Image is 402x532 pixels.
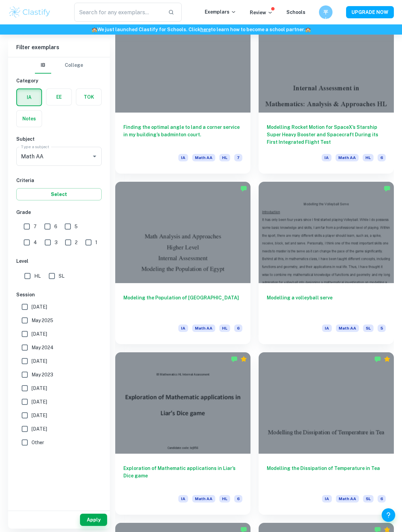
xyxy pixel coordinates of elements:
span: May 2025 [32,317,53,324]
button: Open [90,152,99,161]
span: 5 [75,223,78,230]
a: Modelling a volleyball serveIAMath AASL5 [259,182,394,344]
h6: Modelling Rocket Motion for SpaceX’s Starship Super Heavy Booster and Spacecraft During its First... [267,123,386,146]
button: 平山 [319,5,333,19]
span: [DATE] [32,412,47,419]
img: Marked [384,185,390,192]
h6: Exploration of Mathematic applications in Liar’s Dice game [123,465,242,487]
span: 7 [234,154,242,161]
button: College [65,57,83,74]
div: Premium [240,356,247,362]
a: Modelling the Dissipation of Temperature in TeaIAMath AASL6 [259,352,394,515]
img: Marked [374,356,381,362]
h6: Filter exemplars [8,38,110,57]
span: HL [34,272,41,280]
span: Math AA [192,324,215,332]
span: May 2024 [32,344,54,351]
span: [DATE] [32,330,47,338]
span: HL [219,495,230,503]
img: Marked [231,356,238,362]
button: Select [16,188,102,200]
span: SL [363,324,374,332]
span: 7 [34,223,37,230]
button: IB [35,57,51,74]
h6: Grade [16,209,102,216]
span: 3 [55,239,58,246]
span: Other [32,439,44,446]
div: Filter type choice [35,57,83,74]
span: 6 [234,324,242,332]
button: EE [46,89,72,105]
span: 1 [95,239,97,246]
label: Type a subject [21,144,49,150]
span: 🏫 [305,27,311,32]
span: 5 [378,324,386,332]
span: HL [363,154,374,161]
button: Notes [17,111,42,127]
span: 6 [54,223,57,230]
a: Modelling Rocket Motion for SpaceX’s Starship Super Heavy Booster and Spacecraft During its First... [259,11,394,173]
h6: Modelling the Dissipation of Temperature in Tea [267,465,386,487]
span: 6 [378,495,386,503]
span: [DATE] [32,303,47,311]
span: IA [322,154,331,161]
span: Math AA [336,154,359,161]
h6: 平山 [322,8,330,16]
img: Clastify logo [8,5,51,19]
span: May 2023 [32,371,53,378]
span: IA [178,324,188,332]
h6: Criteria [16,177,102,184]
span: IA [322,495,332,503]
p: Review [250,9,273,16]
h6: Finding the optimal angle to land a corner service in my building’s badminton court. [123,123,242,146]
span: 6 [234,495,242,503]
button: Apply [80,514,107,526]
span: [DATE] [32,398,47,406]
a: here [200,27,211,32]
h6: Modelling a volleyball serve [267,294,386,316]
span: 4 [34,239,37,246]
a: Schools [286,9,305,15]
button: Help and Feedback [382,508,395,522]
span: IA [178,495,188,503]
span: 🏫 [92,27,97,32]
span: 2 [75,239,78,246]
span: 6 [378,154,386,161]
a: Finding the optimal angle to land a corner service in my building’s badminton court.IAMath AAHL7 [115,11,250,173]
span: SL [59,272,64,280]
button: IA [17,89,41,105]
span: Math AA [336,324,359,332]
h6: We just launched Clastify for Schools. Click to learn how to become a school partner. [1,26,401,33]
h6: Category [16,77,102,84]
span: SL [363,495,374,503]
div: Premium [384,356,390,362]
span: IA [322,324,332,332]
h6: Level [16,257,102,265]
span: [DATE] [32,357,47,365]
span: IA [178,154,188,161]
img: Marked [240,185,247,192]
h6: Session [16,291,102,298]
span: Math AA [192,154,215,161]
button: UPGRADE NOW [346,6,394,18]
span: Math AA [192,495,215,503]
p: Exemplars [205,8,236,16]
span: Math AA [336,495,359,503]
h6: Modeling the Population of [GEOGRAPHIC_DATA] [123,294,242,316]
span: HL [219,154,230,161]
input: Search for any exemplars... [74,3,163,22]
span: [DATE] [32,425,47,433]
span: [DATE] [32,385,47,392]
h6: Subject [16,135,102,143]
a: Exploration of Mathematic applications in Liar’s Dice gameIAMath AAHL6 [115,352,250,515]
span: HL [219,324,230,332]
a: Modeling the Population of [GEOGRAPHIC_DATA]IAMath AAHL6 [115,182,250,344]
button: TOK [76,89,101,105]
